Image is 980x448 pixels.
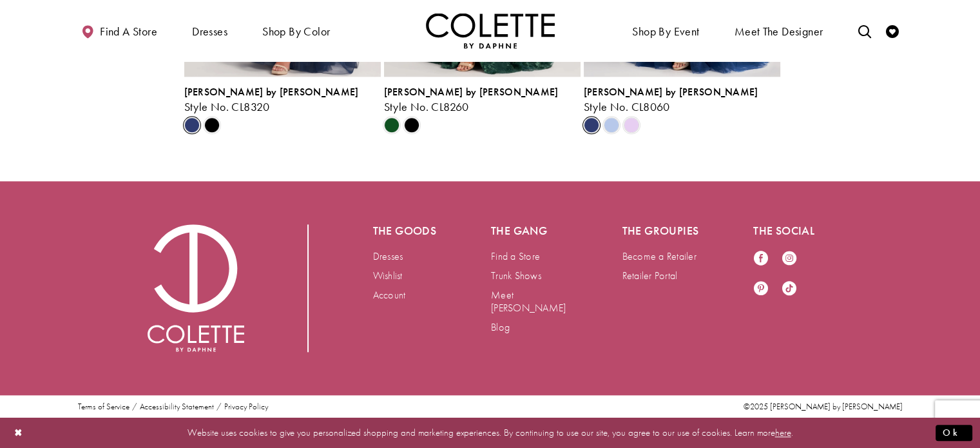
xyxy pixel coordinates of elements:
[184,117,200,133] i: Navy Blue
[584,85,758,99] span: [PERSON_NAME] by [PERSON_NAME]
[731,13,827,48] a: Meet the designer
[854,13,874,48] a: Toggle search
[584,117,599,133] i: Navy Blue
[192,25,227,38] span: Dresses
[753,250,769,268] a: Visit our Facebook - Opens in new tab
[189,13,231,48] span: Dresses
[491,269,541,282] a: Trunk Shows
[584,86,780,113] div: Colette by Daphne Style No. CL8060
[204,117,220,133] i: Black
[404,117,419,133] i: Black
[73,402,273,411] ul: Post footer menu
[491,249,540,263] a: Find a Store
[224,402,268,411] a: Privacy Policy
[384,117,399,133] i: Evergreen
[753,224,833,237] h5: The social
[384,86,581,113] div: Colette by Daphne Style No. CL8260
[604,117,619,133] i: Bluebell
[775,426,791,439] a: here
[782,280,797,298] a: Visit our TikTok - Opens in new tab
[184,86,381,113] div: Colette by Daphne Style No. CL8320
[624,117,639,133] i: Lilac
[622,269,678,282] a: Retailer Portal
[936,425,972,441] button: Submit Dialog
[491,224,571,237] h5: The gang
[373,249,403,263] a: Dresses
[184,85,359,99] span: [PERSON_NAME] by [PERSON_NAME]
[384,85,559,99] span: [PERSON_NAME] by [PERSON_NAME]
[491,320,510,334] a: Blog
[782,250,797,268] a: Visit our Instagram - Opens in new tab
[426,13,555,48] a: Visit Home Page
[426,13,555,48] img: Colette by Daphne
[184,99,270,114] span: Style No. CL8320
[883,13,902,48] a: Check Wishlist
[78,13,160,48] a: Find a store
[622,249,697,263] a: Become a Retailer
[632,25,699,38] span: Shop By Event
[622,224,702,237] h5: The groupies
[629,13,702,48] span: Shop By Event
[373,269,403,282] a: Wishlist
[259,13,333,48] span: Shop by color
[93,424,887,442] p: Website uses cookies to give you personalized shopping and marketing experiences. By continuing t...
[384,99,469,114] span: Style No. CL8260
[148,224,244,352] img: Colette by Daphne
[100,25,157,38] span: Find a store
[491,288,566,315] a: Meet [PERSON_NAME]
[584,99,670,114] span: Style No. CL8060
[735,25,823,38] span: Meet the designer
[148,224,244,352] a: Visit Colette by Daphne Homepage
[744,401,903,412] span: ©2025 [PERSON_NAME] by [PERSON_NAME]
[262,25,330,38] span: Shop by color
[747,244,816,304] ul: Follow us
[140,402,214,411] a: Accessibility Statement
[8,422,30,444] button: Close Dialog
[373,224,440,237] h5: The goods
[78,402,130,411] a: Terms of Service
[373,288,406,302] a: Account
[753,280,769,298] a: Visit our Pinterest - Opens in new tab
